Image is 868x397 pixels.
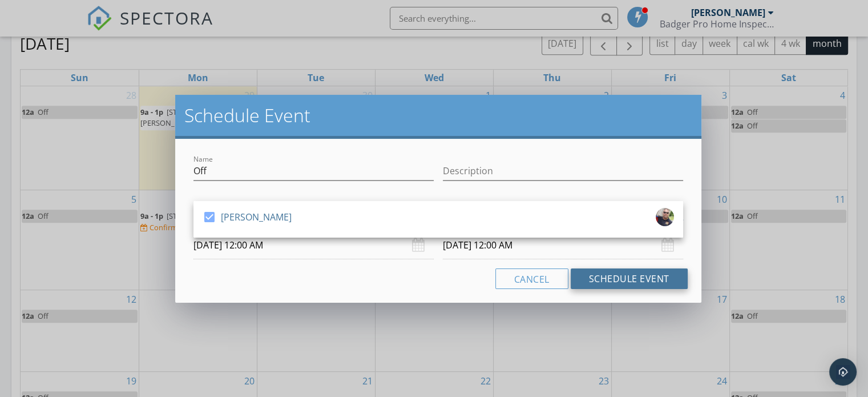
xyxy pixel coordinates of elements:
[656,208,674,226] img: screenshot_20240505_124640_facebook.jpg
[184,104,692,127] h2: Schedule Event
[443,231,683,259] input: Select date
[571,268,688,289] button: Schedule Event
[193,231,434,259] input: Select date
[221,208,292,226] div: [PERSON_NAME]
[829,358,857,386] div: Open Intercom Messenger
[495,268,568,289] button: Cancel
